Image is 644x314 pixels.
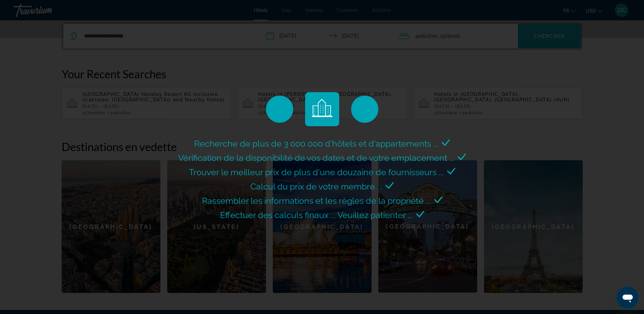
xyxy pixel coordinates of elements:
[250,181,382,192] span: Calcul du prix de votre membre ...
[202,196,431,206] span: Rassembler les informations et les règles de la propriété ...
[194,138,438,149] span: Recherche de plus de 3 000 000 d'hôtels et d'appartements ...
[220,210,413,220] span: Effectuer des calculs finaux ... Veuillez patienter ...
[189,167,444,177] span: Trouver le meilleur prix de plus d'une douzaine de fournisseurs ...
[617,287,639,309] iframe: Button to launch messaging window
[178,153,454,163] span: Vérification de la disponibilité de vos dates et de votre emplacement ...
